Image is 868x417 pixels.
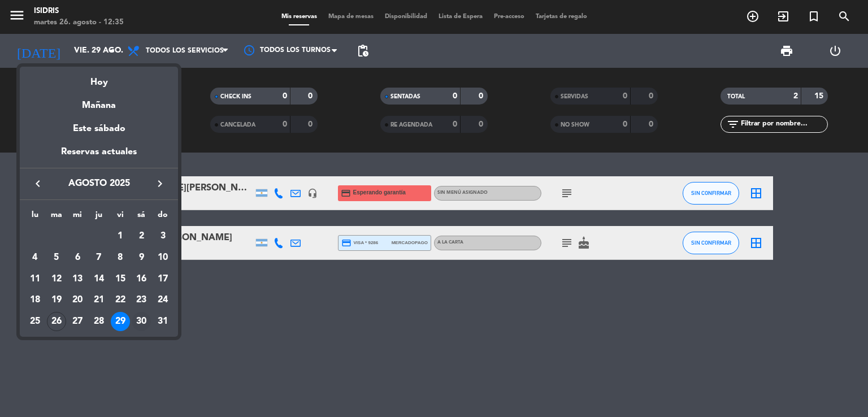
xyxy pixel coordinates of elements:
td: 9 de agosto de 2025 [131,247,153,268]
div: Este sábado [20,113,178,145]
i: keyboard_arrow_left [31,177,45,190]
div: 14 [89,270,108,289]
div: 15 [111,270,130,289]
div: 6 [68,248,87,267]
td: 3 de agosto de 2025 [152,225,173,247]
td: 13 de agosto de 2025 [67,268,88,290]
td: 27 de agosto de 2025 [67,311,88,332]
td: 17 de agosto de 2025 [152,268,173,290]
td: 31 de agosto de 2025 [152,311,173,332]
td: 29 de agosto de 2025 [110,311,131,332]
div: 30 [132,312,151,331]
th: lunes [24,208,46,226]
td: 8 de agosto de 2025 [110,247,131,268]
div: 28 [89,312,108,331]
div: 2 [132,227,151,246]
td: 28 de agosto de 2025 [88,311,110,332]
div: 7 [89,248,108,267]
td: 6 de agosto de 2025 [67,247,88,268]
div: 18 [25,290,45,310]
div: 13 [68,270,87,289]
td: 15 de agosto de 2025 [110,268,131,290]
td: 22 de agosto de 2025 [110,289,131,311]
button: keyboard_arrow_left [28,176,48,191]
div: 16 [132,270,151,289]
td: 26 de agosto de 2025 [46,311,67,332]
div: 22 [111,290,130,310]
td: 11 de agosto de 2025 [24,268,46,290]
div: 27 [68,312,87,331]
div: 3 [153,227,172,246]
td: 24 de agosto de 2025 [152,289,173,311]
div: 26 [47,312,66,331]
td: 21 de agosto de 2025 [88,289,110,311]
span: agosto 2025 [48,176,150,191]
td: 7 de agosto de 2025 [88,247,110,268]
div: 23 [132,290,151,310]
div: 12 [47,270,66,289]
div: 8 [111,248,130,267]
td: 16 de agosto de 2025 [131,268,153,290]
button: keyboard_arrow_right [150,176,170,191]
td: 12 de agosto de 2025 [46,268,67,290]
div: 19 [47,290,66,310]
div: 29 [111,312,130,331]
div: 5 [47,248,66,267]
th: martes [46,208,67,226]
div: 25 [25,312,45,331]
th: sábado [131,208,153,226]
div: 1 [111,227,130,246]
td: 4 de agosto de 2025 [24,247,46,268]
th: domingo [152,208,173,226]
i: keyboard_arrow_right [153,177,167,190]
td: 1 de agosto de 2025 [110,225,131,247]
div: 9 [132,248,151,267]
td: 23 de agosto de 2025 [131,289,153,311]
td: 2 de agosto de 2025 [131,225,153,247]
div: 11 [25,270,45,289]
div: Reservas actuales [20,145,178,168]
td: AGO. [24,225,110,247]
td: 20 de agosto de 2025 [67,289,88,311]
td: 19 de agosto de 2025 [46,289,67,311]
td: 14 de agosto de 2025 [88,268,110,290]
div: Hoy [20,67,178,90]
th: viernes [110,208,131,226]
div: 21 [89,290,108,310]
td: 30 de agosto de 2025 [131,311,153,332]
div: Mañana [20,90,178,113]
div: 31 [153,312,172,331]
div: 10 [153,248,172,267]
td: 25 de agosto de 2025 [24,311,46,332]
td: 5 de agosto de 2025 [46,247,67,268]
td: 18 de agosto de 2025 [24,289,46,311]
div: 4 [25,248,45,267]
div: 24 [153,290,172,310]
th: jueves [88,208,110,226]
div: 20 [68,290,87,310]
td: 10 de agosto de 2025 [152,247,173,268]
div: 17 [153,270,172,289]
th: miércoles [67,208,88,226]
